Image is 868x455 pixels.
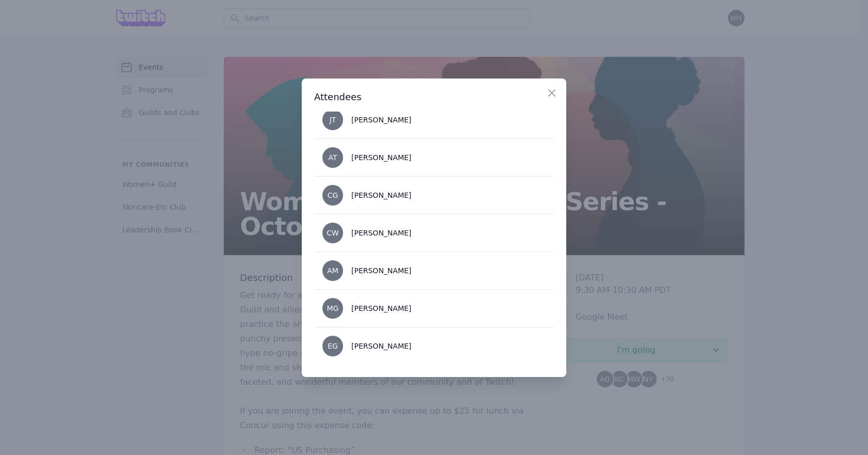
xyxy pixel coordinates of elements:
[351,265,411,276] div: [PERSON_NAME]
[328,342,338,350] span: EG
[327,305,339,312] span: MG
[351,228,411,238] div: [PERSON_NAME]
[351,115,411,125] div: [PERSON_NAME]
[328,154,337,161] span: AT
[351,341,411,351] div: [PERSON_NAME]
[351,190,411,200] div: [PERSON_NAME]
[351,152,411,163] div: [PERSON_NAME]
[330,116,336,123] span: JT
[351,303,411,313] div: [PERSON_NAME]
[314,91,554,103] h3: Attendees
[327,229,339,237] span: CW
[327,267,338,274] span: AM
[328,192,338,199] span: CG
